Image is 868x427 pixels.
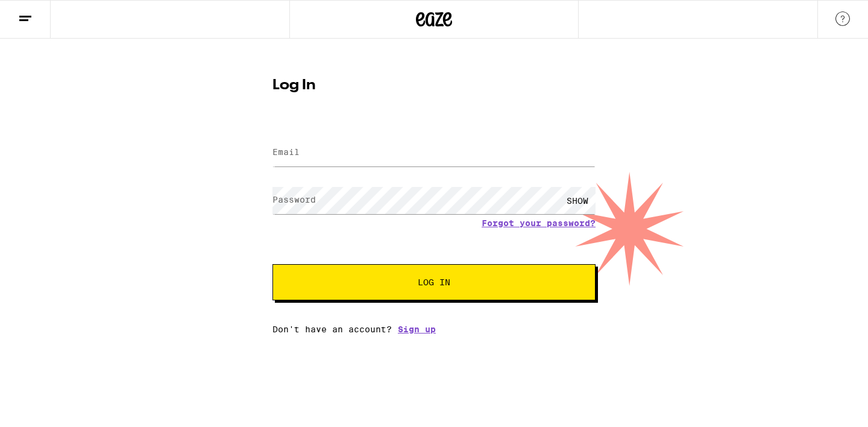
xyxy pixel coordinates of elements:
label: Password [272,195,316,204]
div: SHOW [559,187,596,214]
input: Email [272,139,596,166]
h1: Log In [272,78,596,93]
a: Sign up [398,324,436,334]
a: Forgot your password? [482,218,596,228]
button: Log In [272,264,596,300]
label: Email [272,147,300,157]
div: Don't have an account? [272,324,596,334]
span: Log In [418,278,450,286]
